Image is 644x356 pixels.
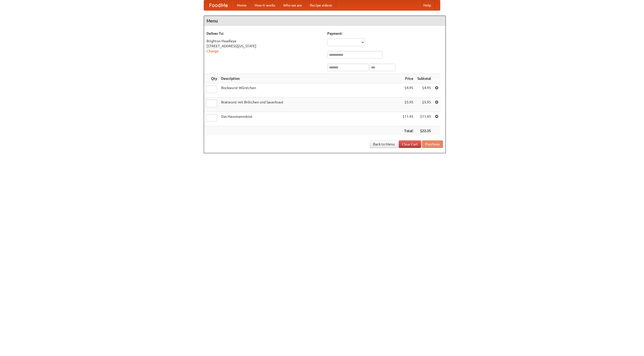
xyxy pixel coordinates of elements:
[207,44,322,49] div: [STREET_ADDRESS][US_STATE]
[400,126,415,136] th: Total:
[207,49,219,53] a: Change
[207,31,322,36] h5: Deliver To:
[306,0,336,10] a: Recipe videos
[370,140,398,148] a: Back to Menu
[204,74,219,83] th: Qty
[400,74,415,83] th: Price
[204,0,233,10] a: FoodMe
[415,126,433,136] th: $22.35
[415,112,433,126] td: $11.45
[279,0,306,10] a: Who we are
[204,16,446,26] h4: Menu
[399,140,421,148] a: Clear Cart
[415,74,433,83] th: Subtotal
[207,38,322,44] div: Brighton Headleye
[219,83,400,98] td: Bockwurst Würstchen
[219,98,400,112] td: Bratwurst mit Brötchen und Sauerkraut
[415,98,433,112] td: $5.95
[219,112,400,126] td: Das Hausmannskost
[400,83,415,98] td: $4.95
[415,83,433,98] td: $4.95
[400,112,415,126] td: $11.45
[251,0,279,10] a: How it works
[419,0,435,10] a: Help
[219,74,400,83] th: Description
[422,140,443,148] button: Purchase
[233,0,251,10] a: Home
[400,98,415,112] td: $5.95
[327,31,443,36] h5: Payment:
